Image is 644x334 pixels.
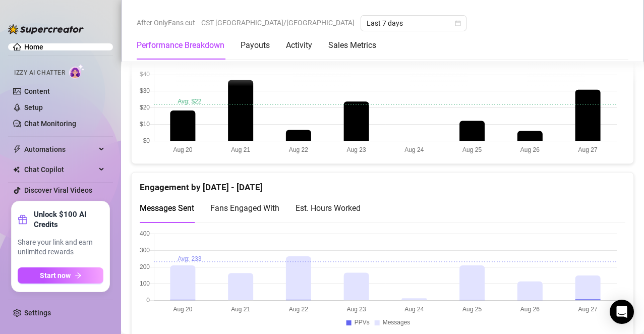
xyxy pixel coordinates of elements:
span: thunderbolt [13,145,21,153]
div: Engagement by [DATE] - [DATE] [140,173,625,194]
span: Share your link and earn unlimited rewards [18,238,103,257]
span: CST [GEOGRAPHIC_DATA]/[GEOGRAPHIC_DATA] [201,15,355,30]
div: Activity [286,39,312,51]
div: Open Intercom Messenger [610,300,634,324]
div: Est. Hours Worked [296,202,361,214]
span: Messages Sent [140,203,194,213]
img: logo-BBDzfeDw.svg [8,24,84,34]
span: Automations [24,141,96,157]
span: After OnlyFans cut [137,15,195,30]
div: Sales Metrics [328,39,376,51]
div: Payouts [241,39,270,51]
a: Home [24,43,43,51]
span: Izzy AI Chatter [14,68,65,78]
img: AI Chatter [69,64,85,79]
a: Chat Monitoring [24,120,76,128]
img: Chat Copilot [13,166,20,173]
span: Start now [40,271,71,280]
span: Chat Copilot [24,161,96,178]
strong: Unlock $100 AI Credits [34,209,103,230]
a: Settings [24,309,51,317]
span: Fans Engaged With [210,203,279,213]
a: Discover Viral Videos [24,186,92,194]
div: Performance Breakdown [137,39,224,51]
span: arrow-right [75,272,82,279]
span: calendar [455,20,461,26]
button: Start nowarrow-right [18,267,103,284]
a: Setup [24,103,43,112]
a: Content [24,87,50,95]
span: gift [18,214,28,225]
span: Last 7 days [367,16,460,31]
